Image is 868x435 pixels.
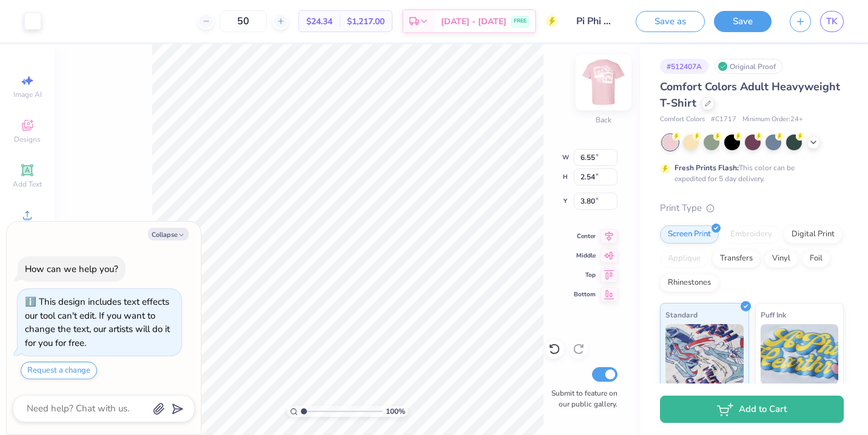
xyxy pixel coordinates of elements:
[660,201,844,215] div: Print Type
[567,9,627,33] input: Untitled Design
[306,15,332,28] span: $24.34
[714,11,772,32] button: Save
[722,225,780,244] div: Embroidery
[660,59,708,74] div: # 512407A
[660,250,708,268] div: Applique
[675,163,739,173] strong: Fresh Prints Flash:
[574,232,596,241] span: Center
[675,162,824,184] div: This color can be expedited for 5 day delivery.
[579,58,628,107] img: Back
[802,250,830,268] div: Foil
[665,324,744,385] img: Standard
[220,10,267,32] input: – –
[13,90,42,99] span: Image AI
[514,17,527,25] span: FREE
[660,115,705,125] span: Comfort Colors
[820,11,844,32] a: TK
[441,15,506,28] span: [DATE] - [DATE]
[761,308,786,321] span: Puff Ink
[711,115,736,125] span: # C1717
[742,115,803,125] span: Minimum Order: 24 +
[574,251,596,260] span: Middle
[660,396,844,423] button: Add to Cart
[826,15,838,28] span: TK
[764,250,798,268] div: Vinyl
[761,324,839,385] img: Puff Ink
[574,271,596,279] span: Top
[386,406,405,417] span: 100 %
[636,11,705,32] button: Save as
[25,263,118,275] div: How can we help you?
[596,115,611,125] div: Back
[784,225,843,244] div: Digital Print
[148,228,189,241] button: Collapse
[660,225,719,244] div: Screen Print
[660,79,840,110] span: Comfort Colors Adult Heavyweight T-Shirt
[21,362,97,379] button: Request a change
[712,250,761,268] div: Transfers
[14,134,41,144] span: Designs
[25,296,170,349] div: This design includes text effects our tool can't edit. If you want to change the text, our artist...
[665,308,698,321] span: Standard
[347,15,385,28] span: $1,217.00
[715,59,782,74] div: Original Proof
[574,290,596,299] span: Bottom
[545,388,617,410] label: Submit to feature on our public gallery.
[660,274,719,292] div: Rhinestones
[13,179,42,189] span: Add Text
